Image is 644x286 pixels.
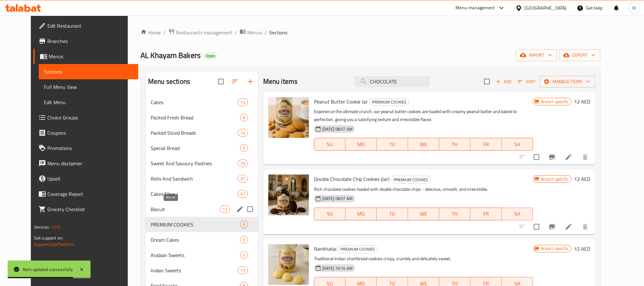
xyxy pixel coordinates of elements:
[151,190,237,198] span: Cakes Slice
[355,76,430,87] input: search
[151,251,240,259] div: Arabian Sweets
[314,208,346,220] button: SU
[240,115,248,121] span: 8
[146,110,258,125] div: Packed Fresh Bread8
[516,49,557,61] button: import
[34,234,63,242] span: Get support on:
[502,138,533,151] button: SA
[314,108,533,124] p: Experience the ultimate crunch, our peanut butter cookies are loaded with creamy peanut butter an...
[538,176,571,182] span: Branch specific
[470,138,502,151] button: FR
[140,48,201,62] span: AL Khayam Bakers
[47,190,133,198] span: Coverage Report
[320,196,355,202] span: [DATE] 08:57 AM
[369,98,409,106] div: PREMIUM COOKIES
[240,252,248,258] span: 3
[317,140,343,149] span: SU
[146,95,258,110] div: Cakes14
[238,190,248,198] div: items
[240,222,248,228] span: 5
[514,77,540,87] span: Sort items
[530,220,543,233] span: Select to update
[146,125,258,140] div: Packed Sliced Breads14
[238,176,248,182] span: 37
[151,160,237,167] span: Sweet And Savoury Pastries
[33,125,138,140] a: Coupons
[314,97,368,106] span: Peanut Butter Cookie Jar
[238,160,248,167] div: items
[268,244,309,285] img: Nankhatai
[151,98,237,106] span: Cakes
[379,209,405,218] span: TU
[44,83,133,91] span: Full Menu View
[559,49,600,61] button: export
[151,129,237,137] div: Packed Sliced Breads
[574,244,590,253] h6: 12 AED
[238,267,248,274] div: items
[240,237,248,243] span: 5
[379,140,405,149] span: TU
[163,29,166,36] li: /
[238,129,248,137] div: items
[151,175,237,182] span: Rolls And Sandwich
[525,4,567,11] div: [GEOGRAPHIC_DATA]
[151,114,240,121] span: Packed Fresh Bread
[439,138,470,151] button: TH
[34,223,50,231] span: Version:
[47,175,133,182] span: Upsell
[33,186,138,202] a: Coverage Report
[545,219,560,234] button: Branch-specific-item
[495,78,512,85] span: Add
[391,176,430,183] span: PREMIUM COOKIES
[320,265,355,271] span: [DATE] 10:14 AM
[473,140,499,149] span: FR
[348,140,374,149] span: MO
[238,268,248,274] span: 15
[348,209,374,218] span: MO
[240,114,248,121] div: items
[235,29,237,36] li: /
[518,78,536,85] span: Sort
[565,51,595,59] span: export
[391,176,431,183] div: PREMIUM COOKIES
[574,175,590,183] h6: 12 AED
[47,37,133,45] span: Branches
[238,99,248,105] span: 14
[47,129,133,137] span: Coupons
[240,28,262,37] a: Menus
[151,236,240,244] span: Dream Cakes
[494,77,514,87] button: Add
[146,202,258,217] div: Biscuit11edit
[574,97,590,106] h6: 12 AED
[338,246,378,253] div: PREMIUM COOKIES
[240,221,248,228] div: items
[151,267,237,274] span: Indian Sweets
[578,149,593,165] button: delete
[47,205,133,213] span: Grocery Checklist
[238,98,248,106] div: items
[176,29,232,36] span: Restaurants management
[480,75,494,88] span: Select section
[240,251,248,259] div: items
[314,244,336,254] span: Nankhatai
[151,205,220,213] span: Biscuit
[411,140,437,149] span: WE
[369,98,409,106] span: PREMIUM COOKIES
[33,110,138,125] a: Choice Groups
[47,22,133,30] span: Edit Restaurant
[151,144,240,152] span: Special Bread
[504,140,531,149] span: SA
[146,263,258,278] div: Indian Sweets15
[269,29,287,36] span: Sections
[33,156,138,171] a: Menu disclaimer
[235,204,245,214] button: edit
[247,29,262,36] span: Menus
[44,68,133,75] span: Sections
[33,33,138,49] a: Branches
[148,77,190,86] h2: Menu sections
